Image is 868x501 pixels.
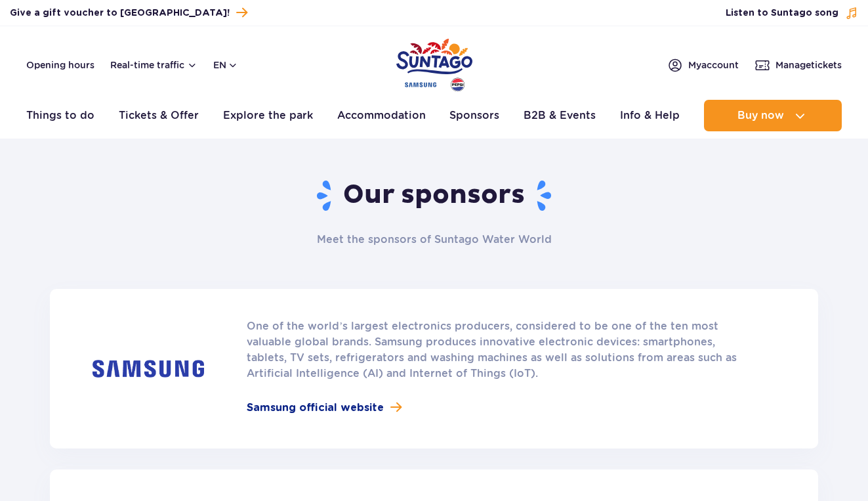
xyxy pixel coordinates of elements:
[93,360,204,378] img: Samsung
[223,100,313,131] a: Explore the park
[449,100,499,131] a: Sponsors
[10,4,247,22] a: Give a gift voucher to [GEOGRAPHIC_DATA]!
[50,179,818,213] h1: Our sponsors
[667,57,739,73] a: Myaccount
[213,58,238,72] button: en
[524,100,596,131] a: B2B & Events
[704,100,842,131] button: Buy now
[726,7,838,20] span: Listen to Suntago song
[620,100,680,131] a: Info & Help
[726,7,858,20] button: Listen to Suntago song
[10,7,230,20] span: Give a gift voucher to [GEOGRAPHIC_DATA]!
[247,232,621,247] h2: Meet the sponsors of Suntago Water World
[737,110,784,121] span: Buy now
[396,33,472,93] a: Park of Poland
[754,57,842,73] a: Managetickets
[337,100,426,131] a: Accommodation
[247,400,753,416] a: Samsung official website
[247,400,384,416] span: Samsung official website
[110,60,197,70] button: Real-time traffic
[775,58,842,72] span: Manage tickets
[26,100,94,131] a: Things to do
[26,58,94,72] a: Opening hours
[688,58,739,72] span: My account
[119,100,199,131] a: Tickets & Offer
[247,318,753,381] p: One of the world’s largest electronics producers, considered to be one of the ten most valuable g...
